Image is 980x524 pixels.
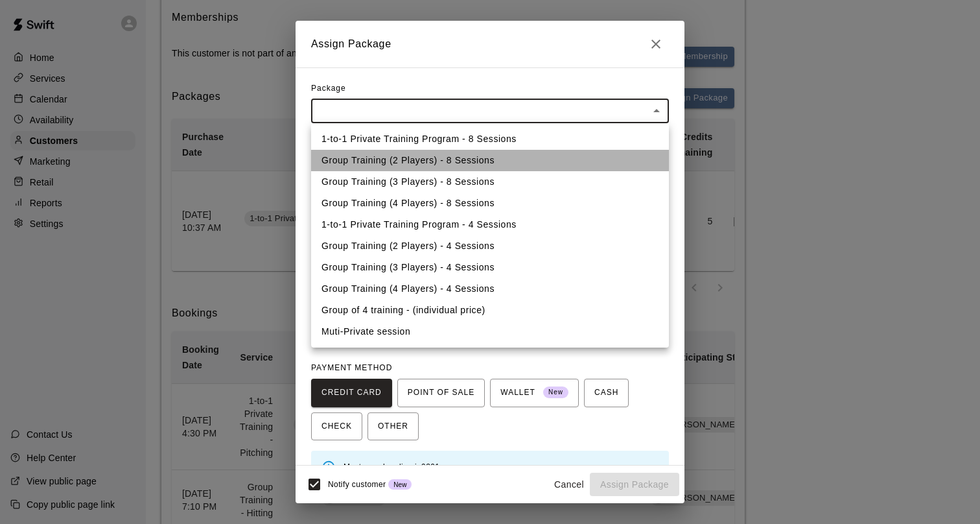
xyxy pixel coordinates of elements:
[311,278,669,300] li: Group Training (4 Players) - 4 Sessions
[311,321,669,342] li: Muti-Private session
[311,193,669,214] li: Group Training (4 Players) - 8 Sessions
[311,257,669,278] li: Group Training (3 Players) - 4 Sessions
[311,128,669,150] li: 1-to-1 Private Training Program - 8 Sessions
[311,300,669,321] li: Group of 4 training - (individual price)
[311,235,669,257] li: Group Training (2 Players) - 4 Sessions
[311,150,669,171] li: Group Training (2 Players) - 8 Sessions
[311,171,669,193] li: Group Training (3 Players) - 8 Sessions
[311,214,669,235] li: 1-to-1 Private Training Program - 4 Sessions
